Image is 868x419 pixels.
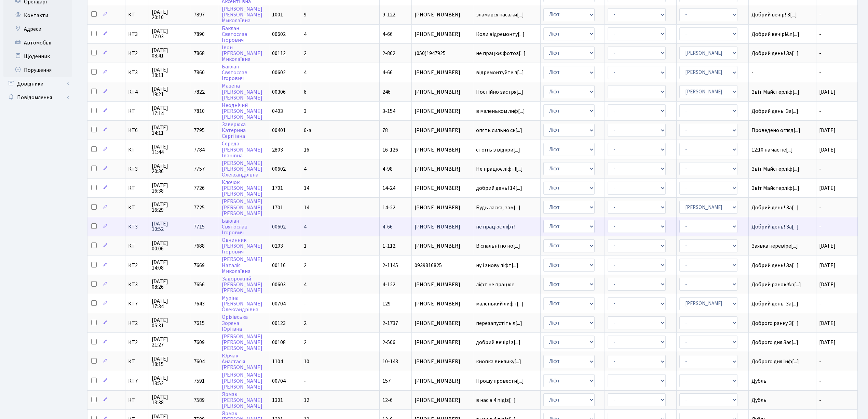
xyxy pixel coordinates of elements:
span: КТ3 [128,282,146,287]
span: добрий вечір! з[...] [476,339,520,346]
span: КТ [128,185,146,191]
span: 4 [304,30,307,38]
span: 7822 [194,88,205,96]
a: Порушення [3,63,72,77]
span: Дубль [751,397,813,403]
span: - [819,377,821,385]
span: Добрий день. За[...] [751,107,798,115]
span: 9-122 [382,11,395,18]
span: 6-а [304,127,311,134]
span: 00603 [272,281,286,288]
span: 7725 [194,204,205,211]
a: ЮрчакАнастасія[PERSON_NAME] [222,352,262,371]
span: - [304,377,306,385]
span: [DATE] [819,262,836,269]
span: 7669 [194,262,205,269]
span: Доброго дня Інф[...] [751,358,799,365]
span: [DATE] 10:52 [152,221,188,232]
span: [PHONE_NUMBER] [415,320,470,326]
a: Середа[PERSON_NAME]Іванівна [222,140,262,159]
a: [PERSON_NAME]НаталіяМиколаївна [222,256,262,275]
a: Щоденник [3,50,72,63]
span: КТ7 [128,378,146,384]
span: 2 [304,319,307,327]
span: [DATE] 21:27 [152,337,188,348]
span: 7715 [194,223,205,231]
span: [DATE] 08:41 [152,48,188,58]
a: БакланСвятославІгорович [222,217,247,236]
span: В спальні по но[...] [476,242,520,250]
span: [PHONE_NUMBER] [415,12,470,17]
a: ЗаверюхаКатеринаСергіївна [222,121,246,140]
span: 7604 [194,358,205,365]
span: - [819,165,821,173]
span: [DATE] [819,127,836,134]
span: КТ3 [128,224,146,230]
span: 1104 [272,358,283,365]
span: 1701 [272,204,283,211]
span: ліфт не працює [476,282,538,287]
span: 6 [304,88,307,96]
span: [PHONE_NUMBER] [415,166,470,172]
span: 00306 [272,88,286,96]
span: 14-22 [382,204,395,211]
span: не працює ліфт! [476,224,538,230]
span: 10-143 [382,358,398,365]
span: [PHONE_NUMBER] [415,301,470,306]
span: 00108 [272,339,286,346]
span: 3-154 [382,107,395,115]
span: - [819,204,821,211]
span: [DATE] 17:03 [152,28,188,39]
a: Клочок[PERSON_NAME][PERSON_NAME] [222,179,262,198]
span: 4 [304,69,307,76]
span: 00123 [272,319,286,327]
span: 2 [304,50,307,57]
span: Добрий день! За[...] [751,50,799,57]
span: добрий день! 14[...] [476,184,522,192]
span: [PHONE_NUMBER] [415,340,470,345]
span: [DATE] [819,319,836,327]
span: 78 [382,127,388,134]
span: - [819,396,821,404]
span: 12 [304,396,309,404]
span: 2-862 [382,50,395,57]
span: [DATE] [819,242,836,250]
span: 2 [304,339,307,346]
span: [PHONE_NUMBER] [415,282,470,287]
span: - [751,70,813,75]
span: маленький лифт[...] [476,300,524,307]
span: 00602 [272,223,286,231]
span: Коли відремонту[...] [476,30,525,38]
span: КТ [128,108,146,114]
span: Заявка перевіре[...] [751,242,798,250]
span: 4 [304,165,307,173]
span: 9 [304,11,307,18]
span: [PHONE_NUMBER] [415,185,470,191]
span: 7757 [194,165,205,173]
span: 7795 [194,127,205,134]
span: 00401 [272,127,286,134]
span: 7810 [194,107,205,115]
span: 7609 [194,339,205,346]
span: [DATE] 17:14 [152,105,188,116]
span: Не працює ліфт![...] [476,165,523,173]
a: [PERSON_NAME][PERSON_NAME]Миколаївна [222,5,262,24]
span: 129 [382,300,391,307]
span: [DATE] 13:52 [152,375,188,386]
span: 2803 [272,146,283,154]
span: 7897 [194,11,205,18]
span: 4-66 [382,69,393,76]
span: 16-126 [382,146,398,154]
a: Мазепа[PERSON_NAME][PERSON_NAME] [222,82,262,102]
span: 00116 [272,262,286,269]
span: стоїть з відкри[...] [476,146,520,154]
span: [DATE] 17:34 [152,298,188,309]
span: Добрий ранок!&n[...] [751,281,801,288]
span: Прошу провести[...] [476,377,524,385]
span: 14 [304,204,309,211]
span: [DATE] 20:10 [152,9,188,20]
span: Доброго дня Зая[...] [751,339,798,346]
span: 1301 [272,396,283,404]
span: [DATE] 19:21 [152,86,188,97]
span: КТ4 [128,89,146,95]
